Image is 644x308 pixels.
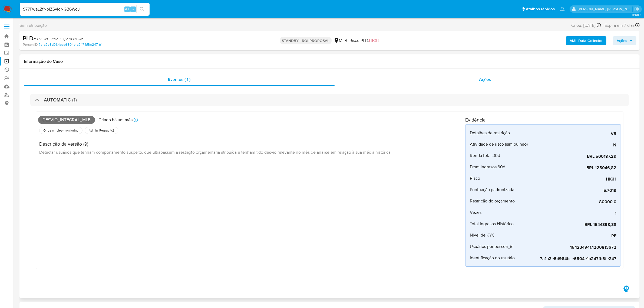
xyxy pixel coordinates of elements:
span: Risco PLD: [350,38,379,44]
span: Eventos ( 1 ) [168,76,190,83]
b: AML Data Collector [570,36,603,45]
span: HIGH [369,37,379,44]
div: AUTOMATIC (1) [30,94,629,106]
button: Ações [613,36,636,45]
span: Expira em 7 dias [605,22,635,28]
p: emerson.gomes@mercadopago.com.br [578,6,633,12]
span: # S77FwaLZfNoiZSylgNGB6WdJ [34,36,85,42]
span: Ações [617,36,627,45]
a: Notificações [560,7,565,11]
span: s [132,6,134,12]
button: search-icon [136,5,147,13]
span: Origem: rules-monitoring [43,128,79,133]
span: Ações [479,76,491,83]
input: Pesquise usuários ou casos... [20,6,150,13]
span: - [602,22,603,29]
h4: Descrição da versão (9) [39,141,391,147]
span: Atalhos rápidos [526,6,555,12]
b: Person ID [23,42,38,47]
span: Sem atribuição [19,22,47,28]
p: Criado há um mês [98,117,133,123]
a: 7a1b2e5d964bce6504e1b247fb5fe247 [39,42,101,47]
a: Sair [634,6,640,12]
h3: AUTOMATIC (1) [44,97,77,103]
span: Detectar usuários que tenham comportamento suspeito, que ultrapassem a restrição orçamentária atr... [39,149,391,155]
b: PLD [23,34,34,42]
span: Desvio_integral_mlb [38,116,95,124]
div: Criou: [DATE] [571,22,601,29]
div: MLB [334,38,348,44]
p: STANDBY - ROI PROPOSAL [280,37,332,44]
span: Alt [125,6,129,12]
span: Admin. Regras V2 [88,128,115,133]
h1: Informação do Caso [24,59,635,64]
button: AML Data Collector [566,36,606,45]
